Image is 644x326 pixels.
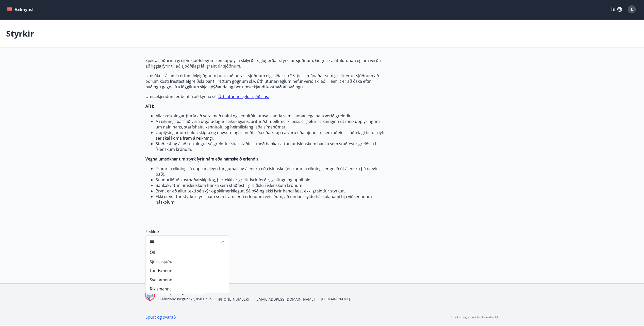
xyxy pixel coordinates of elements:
p: Keyrt á hugbúnaði frá Dorado ehf. [451,315,499,319]
li: Sveitamennt [146,275,229,284]
span: Suðurlandsvegur 1-3, 850 Hella [159,297,212,301]
li: Frumrit reiknings á upprunalegu tungumáli og á ensku eða íslensku (ef frumrit reiknings er gefið ... [156,166,385,177]
button: ÍS [608,5,625,14]
li: Ríkismennt [146,284,229,294]
li: Brýnt er að allur texti sé skýr og skilmerkilegur. Sé þýðing ekki fyrir hendi fæst ekki greiddur ... [156,188,385,194]
p: Sjúkrasjóðurinn greiðir sjóðfélögum sem uppfylla skilyrði reglugerðar styrki úr sjóðnum. Gögn skv... [145,58,385,69]
li: Öll [146,248,229,257]
a: [DOMAIN_NAME] [321,297,350,301]
span: L [631,7,633,12]
li: Ekki er veittur styrkur fyrir nám sem fram fer á erlendum vefsíðum, að undanskyldu háskólanámi hj... [156,194,385,205]
p: Styrkir [6,28,34,39]
img: Q9do5ZaFAFhn9lajViqaa6OIrJ2A2A46lF7VsacK.png [145,290,155,301]
li: Bankakvittun úr íslenskum banka sem staðfestir greiðslu í íslenskum krónum. [156,183,385,188]
p: Umsóknir ásamt réttum fylgigögnum þurfa að berast sjóðnum eigi síðar en 23. þess mánaðar sem grei... [145,73,385,90]
button: L [626,3,638,15]
strong: ATH: [145,103,154,109]
p: Umsækjendum er bent á að kynna sér [145,94,385,99]
li: Sundurliðuð kostnaðarskipting, þ.e. ekki er greitt fyrir ferðir, gistingu og uppihald. [156,177,385,183]
span: [EMAIL_ADDRESS][DOMAIN_NAME] [255,297,315,302]
a: Úthlutunarreglur sjóðsins. [218,94,269,99]
label: Flokkur [145,229,229,234]
strong: Vegna umsóknar um styrk fyrir nám eða námskeið erlendis [145,156,258,162]
li: Allar reikningar þurfa að vera með nafni og kennitölu umsækjanda sem sannanlega hafa verið greiddir. [156,113,385,119]
span: [PHONE_NUMBER] [218,297,249,302]
li: Landsmennt [146,266,229,275]
li: Upplýsingar um fjölda skipta og dagsetningar meðferða eða kaupa á vöru eða þjónustu sem aðeins sj... [156,130,385,141]
button: menu [6,5,35,14]
li: Sjúkrasjóður [146,257,229,266]
a: Spurt og svarað [145,314,176,320]
li: Á reikningi þarf að vera útgáfudagur reikningsins, áritun/stimpill/merki þess er gefur reikningin... [156,119,385,130]
li: Staðfesting á að reikningur sé greiddur skal staðfest með bankakvittun úr íslenskum banka sem sta... [156,141,385,152]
